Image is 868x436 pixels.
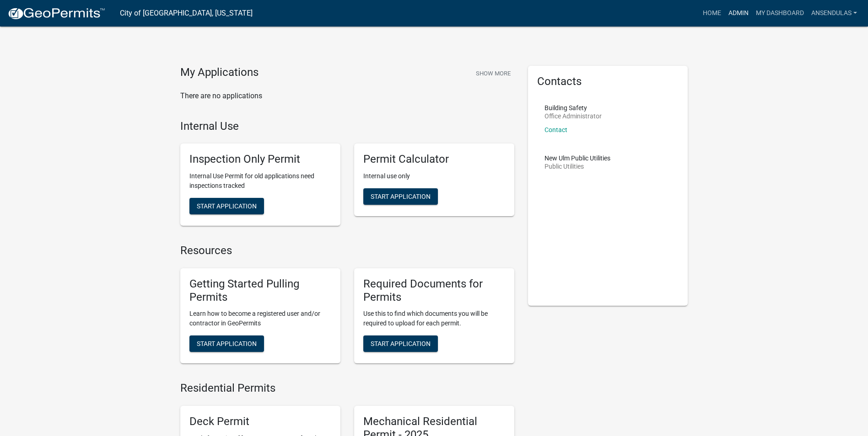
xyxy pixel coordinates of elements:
[180,66,259,80] h4: My Applications
[545,126,567,133] a: Contact
[120,5,253,21] a: City of [GEOGRAPHIC_DATA], [US_STATE]
[363,335,438,352] button: Start Application
[545,155,610,161] p: New Ulm Public Utilities
[197,340,257,347] span: Start Application
[363,277,505,304] h5: Required Documents for Permits
[363,188,438,205] button: Start Application
[363,309,505,328] p: Use this to find which documents you will be required to upload for each permit.
[189,198,264,214] button: Start Application
[371,340,431,347] span: Start Application
[545,105,602,111] p: Building Safety
[363,153,505,166] h5: Permit Calculator
[180,120,514,133] h4: Internal Use
[545,113,602,119] p: Office Administrator
[189,277,331,304] h5: Getting Started Pulling Permits
[180,90,514,101] p: There are no applications
[472,66,514,81] button: Show More
[537,75,679,88] h5: Contacts
[545,163,610,170] p: Public Utilities
[189,153,331,166] h5: Inspection Only Permit
[197,202,257,210] span: Start Application
[363,171,505,181] p: Internal use only
[180,244,514,257] h4: Resources
[699,5,725,22] a: Home
[189,335,264,352] button: Start Application
[180,382,514,395] h4: Residential Permits
[725,5,752,22] a: Admin
[752,5,808,22] a: My Dashboard
[371,193,431,200] span: Start Application
[189,309,331,328] p: Learn how to become a registered user and/or contractor in GeoPermits
[189,415,331,428] h5: Deck Permit
[808,5,861,22] a: ansendulas
[189,171,331,191] p: Internal Use Permit for old applications need inspections tracked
